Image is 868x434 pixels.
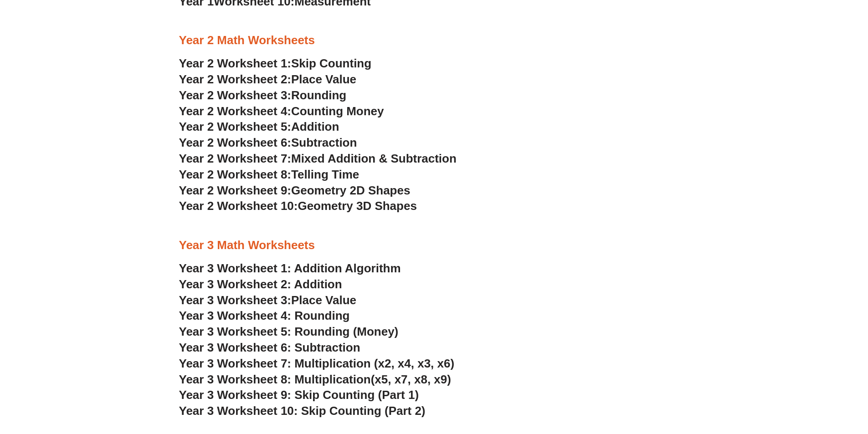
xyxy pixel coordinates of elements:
span: (x5, x7, x8, x9) [371,373,451,386]
span: Year 2 Worksheet 4: [179,104,292,118]
a: Year 3 Worksheet 10: Skip Counting (Part 2) [179,404,426,418]
a: Year 3 Worksheet 1: Addition Algorithm [179,261,401,275]
span: Rounding [291,88,346,102]
a: Year 3 Worksheet 4: Rounding [179,309,350,322]
a: Year 3 Worksheet 3:Place Value [179,293,357,307]
a: Year 2 Worksheet 5:Addition [179,120,339,133]
iframe: Chat Widget [716,331,868,434]
span: Year 3 Worksheet 3: [179,293,292,307]
a: Year 2 Worksheet 10:Geometry 3D Shapes [179,199,417,213]
a: Year 3 Worksheet 8: Multiplication(x5, x7, x8, x9) [179,373,451,386]
a: Year 2 Worksheet 3:Rounding [179,88,347,102]
span: Year 2 Worksheet 8: [179,168,292,181]
a: Year 2 Worksheet 1:Skip Counting [179,56,372,70]
span: Year 3 Worksheet 8: Multiplication [179,373,371,386]
span: Year 2 Worksheet 7: [179,152,292,165]
span: Geometry 2D Shapes [291,184,410,197]
span: Subtraction [291,136,357,149]
span: Place Value [291,293,356,307]
h3: Year 3 Math Worksheets [179,238,689,253]
span: Skip Counting [291,56,371,70]
a: Year 3 Worksheet 7: Multiplication (x2, x4, x3, x6) [179,357,455,370]
span: Year 2 Worksheet 1: [179,56,292,70]
a: Year 2 Worksheet 9:Geometry 2D Shapes [179,184,411,197]
a: Year 2 Worksheet 4:Counting Money [179,104,384,118]
span: Year 2 Worksheet 9: [179,184,292,197]
span: Year 2 Worksheet 10: [179,199,298,213]
span: Addition [291,120,339,133]
a: Year 2 Worksheet 6:Subtraction [179,136,357,149]
h3: Year 2 Math Worksheets [179,33,689,48]
a: Year 2 Worksheet 8:Telling Time [179,168,360,181]
span: Year 2 Worksheet 3: [179,88,292,102]
span: Place Value [291,72,356,86]
span: Geometry 3D Shapes [298,199,416,213]
span: Counting Money [291,104,384,118]
a: Year 3 Worksheet 5: Rounding (Money) [179,325,399,338]
span: Telling Time [291,168,359,181]
a: Year 3 Worksheet 9: Skip Counting (Part 1) [179,388,419,402]
a: Year 3 Worksheet 2: Addition [179,277,342,291]
span: Year 2 Worksheet 2: [179,72,292,86]
a: Year 2 Worksheet 2:Place Value [179,72,357,86]
span: Mixed Addition & Subtraction [291,152,457,165]
span: Year 2 Worksheet 6: [179,136,292,149]
a: Year 2 Worksheet 7:Mixed Addition & Subtraction [179,152,457,165]
a: Year 3 Worksheet 6: Subtraction [179,341,360,354]
span: Year 2 Worksheet 5: [179,120,292,133]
